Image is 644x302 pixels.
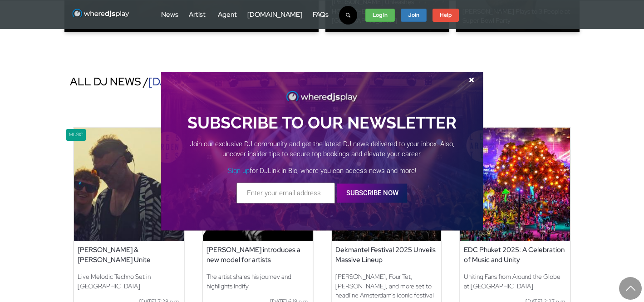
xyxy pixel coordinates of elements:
p: Join our exclusive DJ community and get the latest DJ news delivered to your inbox. Also, uncover... [179,139,465,159]
div: Live Melodic Techno Set in [GEOGRAPHIC_DATA] [74,268,184,294]
div: [PERSON_NAME] introduces a new model for artists [203,241,313,268]
strong: Log In [373,11,388,19]
strong: Join [408,11,419,19]
div: EDC Phuket 2025: A Celebration of Music and Unity [460,241,570,268]
a: Agent [218,10,237,19]
span: [DATE] 13:51 [148,74,208,89]
a: Help [433,9,459,22]
div: ALL DJ NEWS / [64,68,580,95]
input: Enter your email address [237,183,335,203]
h2: SUBSCRIBE TO OUR NEWSLETTER [179,113,465,133]
img: WhereDJsPlay [72,8,130,20]
a: Sign up [228,167,250,175]
div: Music [66,129,86,141]
a: Log In [365,9,395,22]
a: [DOMAIN_NAME] [247,10,302,19]
p: for DJLink-in-Bio, where you can access news and more! [179,166,465,176]
div: The artist shares his journey and highlights Indify [203,268,313,294]
a: FAQs [313,10,329,19]
div: Uniting Fans from Around the Globe at [GEOGRAPHIC_DATA] [460,268,570,294]
div: [PERSON_NAME] & [PERSON_NAME] Unite [74,241,184,268]
img: keyboard [74,128,184,241]
a: Artist [189,10,206,19]
a: News [161,10,178,19]
button: SUBSCRIBE NOW [337,183,408,203]
img: WhereDJsPlay Logo [285,90,359,104]
div: Dekmantel Festival 2025 Unveils Massive Lineup [332,241,442,268]
a: Join [401,9,427,22]
img: keyboard [460,128,570,241]
strong: Help [440,11,452,19]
